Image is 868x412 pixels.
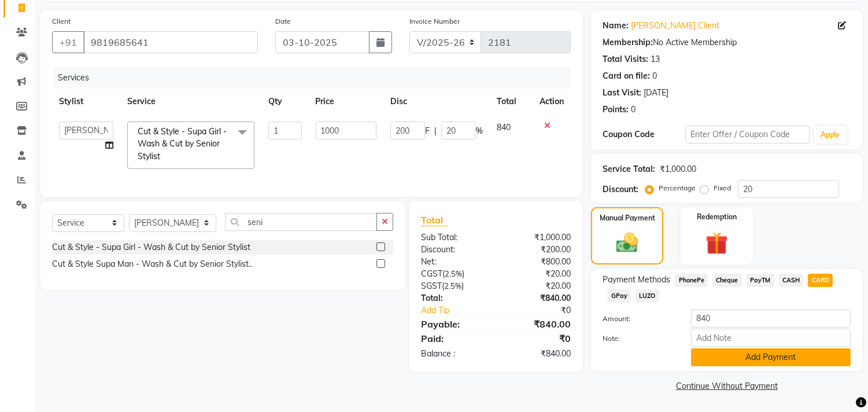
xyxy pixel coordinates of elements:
[714,183,731,193] label: Fixed
[685,126,809,144] input: Enter Offer / Coupon Code
[275,16,291,27] label: Date
[421,281,442,291] span: SGST
[651,53,660,65] div: 13
[496,268,580,280] div: ₹20.00
[52,16,71,27] label: Client
[659,183,696,193] label: Percentage
[660,163,696,175] div: ₹1,000.00
[808,274,833,287] span: CARD
[412,256,496,268] div: Net:
[603,36,653,49] div: Membership:
[412,268,496,280] div: ( )
[496,256,580,268] div: ₹800.00
[510,304,580,317] div: ₹0
[496,332,580,345] div: ₹0
[383,89,490,115] th: Disc
[594,314,682,324] label: Amount:
[636,289,659,303] span: LUZO
[496,348,580,360] div: ₹840.00
[412,244,496,256] div: Discount:
[444,281,461,290] span: 2.5%
[421,214,448,226] span: Total
[699,229,735,257] img: _gift.svg
[691,310,851,328] input: Amount
[603,36,851,49] div: No Active Membership
[697,212,737,222] label: Redemption
[497,122,511,133] span: 840
[53,67,579,89] div: Services
[83,31,258,53] input: Search by Name/Mobile/Email/Code
[412,348,496,360] div: Balance :
[603,128,685,141] div: Coupon Code
[644,87,668,99] div: [DATE]
[138,126,227,161] span: Cut & Style - Supa Girl - Wash & Cut by Senior Stylist
[603,87,641,99] div: Last Visit:
[675,274,708,287] span: PhonePe
[603,53,648,65] div: Total Visits:
[412,280,496,292] div: ( )
[712,274,742,287] span: Cheque
[52,258,252,270] div: Cut & Style Supa Man - Wash & Cut by Senior Stylist..
[496,244,580,256] div: ₹200.00
[814,126,847,144] button: Apply
[496,292,580,304] div: ₹840.00
[691,348,851,366] button: Add Payment
[747,274,774,287] span: PayTM
[490,89,533,115] th: Total
[52,89,120,115] th: Stylist
[261,89,308,115] th: Qty
[603,163,655,175] div: Service Total:
[593,380,860,392] a: Continue Without Payment
[225,213,377,231] input: Search or Scan
[476,125,483,137] span: %
[412,231,496,244] div: Sub Total:
[425,125,430,137] span: F
[603,274,670,286] span: Payment Methods
[603,104,629,116] div: Points:
[496,280,580,292] div: ₹20.00
[160,151,165,161] a: x
[496,231,580,244] div: ₹1,000.00
[52,31,84,53] button: +91
[421,268,442,279] span: CGST
[445,269,462,278] span: 2.5%
[603,183,638,196] div: Discount:
[120,89,261,115] th: Service
[412,332,496,345] div: Paid:
[594,333,682,344] label: Note:
[652,70,657,82] div: 0
[779,274,804,287] span: CASH
[52,241,250,253] div: Cut & Style - Supa Girl - Wash & Cut by Senior Stylist
[412,317,496,331] div: Payable:
[603,70,650,82] div: Card on file:
[631,20,719,32] a: [PERSON_NAME] Client
[496,317,580,331] div: ₹840.00
[409,16,460,27] label: Invoice Number
[603,20,629,32] div: Name:
[631,104,636,116] div: 0
[434,125,437,137] span: |
[691,329,851,347] input: Add Note
[533,89,571,115] th: Action
[412,292,496,304] div: Total:
[610,230,644,255] img: _cash.svg
[600,213,655,223] label: Manual Payment
[607,289,631,303] span: GPay
[309,89,383,115] th: Price
[412,304,510,317] a: Add Tip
